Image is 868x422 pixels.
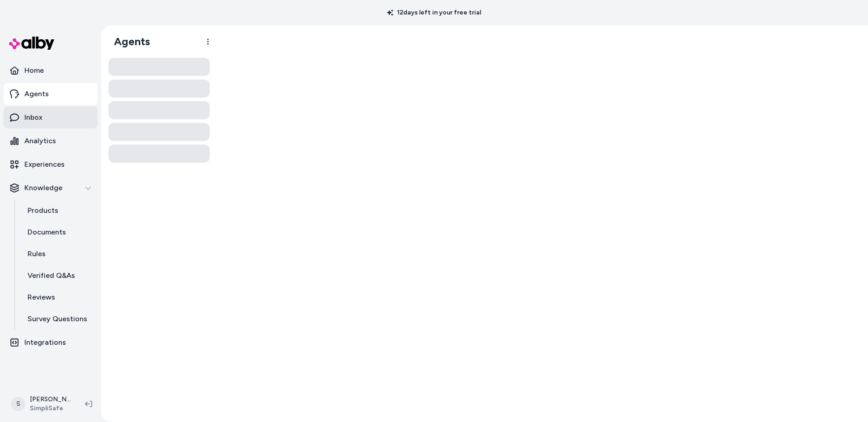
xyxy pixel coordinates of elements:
a: Products [19,200,98,221]
a: Analytics [4,130,98,152]
p: Integrations [24,337,66,348]
h1: Agents [107,35,150,48]
a: Rules [19,243,98,265]
p: Verified Q&As [28,270,75,281]
img: alby Logo [9,37,54,50]
span: S [11,397,25,411]
p: Rules [28,249,46,259]
a: Integrations [4,332,98,353]
p: Home [24,65,44,76]
a: Verified Q&As [19,265,98,286]
p: Knowledge [24,183,62,193]
a: Reviews [19,286,98,308]
p: Agents [24,89,49,99]
p: [PERSON_NAME] [30,395,71,404]
p: 12 days left in your free trial [382,8,486,17]
a: Experiences [4,154,98,175]
p: Products [28,205,58,216]
span: SimpliSafe [30,404,71,413]
p: Survey Questions [28,314,87,324]
button: S[PERSON_NAME]SimpliSafe [5,389,78,418]
a: Agents [4,83,98,105]
a: Survey Questions [19,308,98,330]
p: Reviews [28,292,55,303]
p: Experiences [24,159,65,170]
a: Documents [19,221,98,243]
p: Inbox [24,112,42,123]
a: Inbox [4,107,98,128]
p: Documents [28,227,66,238]
p: Analytics [24,136,56,146]
a: Home [4,60,98,81]
button: Knowledge [4,177,98,199]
